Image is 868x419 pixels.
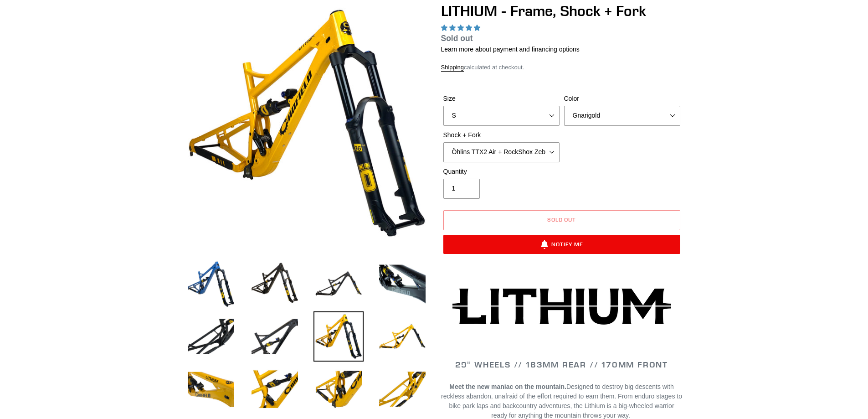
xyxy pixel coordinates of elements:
b: Meet the new maniac on the mountain. [449,383,566,390]
img: Load image into Gallery viewer, LITHIUM - Frame, Shock + Fork [250,311,300,362]
img: Load image into Gallery viewer, LITHIUM - Frame, Shock + Fork [377,259,427,309]
label: Size [443,94,560,103]
img: Load image into Gallery viewer, LITHIUM - Frame, Shock + Fork [186,311,236,362]
img: Load image into Gallery viewer, LITHIUM - Frame, Shock + Fork [313,364,364,414]
label: Color [564,94,680,103]
h1: LITHIUM - Frame, Shock + Fork [441,2,683,20]
span: Designed to destroy big descents with reckless abandon, unafraid of the effort required to earn t... [441,383,682,419]
span: Sold out [547,216,576,223]
img: Load image into Gallery viewer, LITHIUM - Frame, Shock + Fork [377,364,427,414]
a: Learn more about payment and financing options [441,46,580,53]
img: Lithium-Logo_480x480.png [452,288,671,325]
img: Load image into Gallery viewer, LITHIUM - Frame, Shock + Fork [250,259,300,309]
label: Quantity [443,167,560,176]
span: From enduro stages to bike park laps and backcountry adventures, the Lithium is a big-wheeled war... [449,393,682,419]
span: Sold out [441,34,473,43]
span: 29" WHEELS // 163mm REAR // 170mm FRONT [455,359,668,370]
span: . [628,412,630,419]
div: calculated at checkout. [441,63,683,72]
img: LITHIUM - Frame, Shock + Fork [188,4,426,242]
img: Load image into Gallery viewer, LITHIUM - Frame, Shock + Fork [250,364,300,414]
button: Notify Me [443,235,680,254]
label: Shock + Fork [443,130,560,140]
button: Sold out [443,210,680,230]
img: Load image into Gallery viewer, LITHIUM - Frame, Shock + Fork [313,259,364,309]
span: 5.00 stars [441,24,482,31]
a: Shipping [441,64,464,72]
img: Load image into Gallery viewer, LITHIUM - Frame, Shock + Fork [313,311,364,362]
img: Load image into Gallery viewer, LITHIUM - Frame, Shock + Fork [186,259,236,309]
img: Load image into Gallery viewer, LITHIUM - Frame, Shock + Fork [377,311,427,362]
img: Load image into Gallery viewer, LITHIUM - Frame, Shock + Fork [186,364,236,414]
